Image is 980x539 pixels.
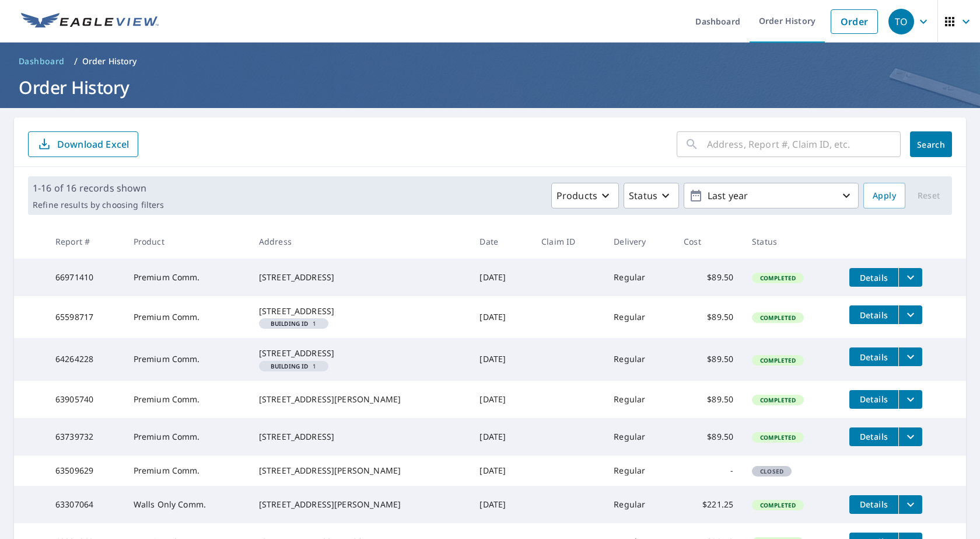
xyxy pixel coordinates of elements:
span: Details [856,310,891,321]
td: Regular [604,381,674,418]
button: Products [551,183,619,208]
div: [STREET_ADDRESS][PERSON_NAME] [259,394,461,405]
button: detailsBtn-65598717 [849,305,898,324]
td: [DATE] [470,381,532,418]
th: Report # [46,224,124,259]
span: Completed [753,396,803,404]
span: Apply [873,189,896,203]
th: Product [124,224,250,259]
p: Products [556,189,597,203]
td: [DATE] [470,259,532,296]
button: Download Excel [28,131,138,157]
span: Closed [753,467,790,475]
th: Cost [674,224,743,259]
td: Regular [604,418,674,455]
td: 66971410 [46,259,124,296]
td: Premium Comm. [124,338,250,380]
div: TO [888,9,914,34]
th: Address [250,224,471,259]
button: Last year [684,183,859,208]
td: Premium Comm. [124,418,250,455]
button: detailsBtn-63307064 [849,495,898,514]
td: [DATE] [470,486,532,523]
p: Download Excel [57,138,129,151]
span: Search [919,139,943,150]
td: Regular [604,486,674,523]
div: [STREET_ADDRESS] [259,272,461,283]
td: Premium Comm. [124,455,250,486]
td: Regular [604,296,674,338]
td: [DATE] [470,418,532,455]
td: 64264228 [46,338,124,380]
td: 63509629 [46,455,124,486]
button: Apply [863,183,905,208]
img: EV Logo [21,13,159,30]
td: [DATE] [470,455,532,486]
a: Dashboard [14,52,69,71]
button: Status [624,183,679,208]
td: - [674,455,743,486]
span: Details [856,394,891,405]
td: $89.50 [674,418,743,455]
input: Address, Report #, Claim ID, etc. [707,128,901,161]
td: $89.50 [674,338,743,380]
button: filesDropdownBtn-66971410 [898,268,922,287]
td: Premium Comm. [124,259,250,296]
em: Building ID [271,321,309,326]
span: Dashboard [19,55,65,67]
span: Details [856,272,891,283]
span: Completed [753,356,803,364]
a: Order [831,9,878,34]
td: 63905740 [46,381,124,418]
span: Completed [753,274,803,282]
td: Premium Comm. [124,381,250,418]
span: Completed [753,314,803,322]
td: Regular [604,338,674,380]
button: filesDropdownBtn-63905740 [898,390,922,409]
td: $89.50 [674,381,743,418]
button: filesDropdownBtn-63307064 [898,495,922,514]
p: Status [629,189,657,203]
button: detailsBtn-66971410 [849,268,898,287]
td: Premium Comm. [124,296,250,338]
p: Order History [82,55,137,67]
div: [STREET_ADDRESS][PERSON_NAME] [259,499,461,510]
nav: breadcrumb [14,52,966,71]
td: 63739732 [46,418,124,455]
th: Delivery [604,224,674,259]
span: 1 [264,363,324,369]
th: Date [470,224,532,259]
td: [DATE] [470,338,532,380]
th: Claim ID [532,224,604,259]
div: [STREET_ADDRESS] [259,431,461,443]
td: 63307064 [46,486,124,523]
th: Status [743,224,840,259]
p: Refine results by choosing filters [33,200,164,210]
em: Building ID [271,363,309,369]
p: 1-16 of 16 records shown [33,181,164,195]
td: Walls Only Comm. [124,486,250,523]
span: Details [856,431,891,442]
td: $89.50 [674,259,743,296]
button: filesDropdownBtn-64264228 [898,347,922,366]
span: Completed [753,501,803,509]
td: Regular [604,455,674,486]
td: Regular [604,259,674,296]
td: $89.50 [674,296,743,338]
td: [DATE] [470,296,532,338]
button: filesDropdownBtn-63739732 [898,427,922,446]
div: [STREET_ADDRESS] [259,305,461,317]
td: 65598717 [46,296,124,338]
td: $221.25 [674,486,743,523]
p: Last year [703,186,839,206]
h1: Order History [14,75,966,99]
button: Search [910,131,952,157]
button: detailsBtn-63905740 [849,390,898,409]
button: detailsBtn-64264228 [849,347,898,366]
div: [STREET_ADDRESS][PERSON_NAME] [259,465,461,477]
button: detailsBtn-63739732 [849,427,898,446]
span: 1 [264,321,324,326]
span: Details [856,499,891,510]
span: Completed [753,433,803,441]
span: Details [856,352,891,363]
